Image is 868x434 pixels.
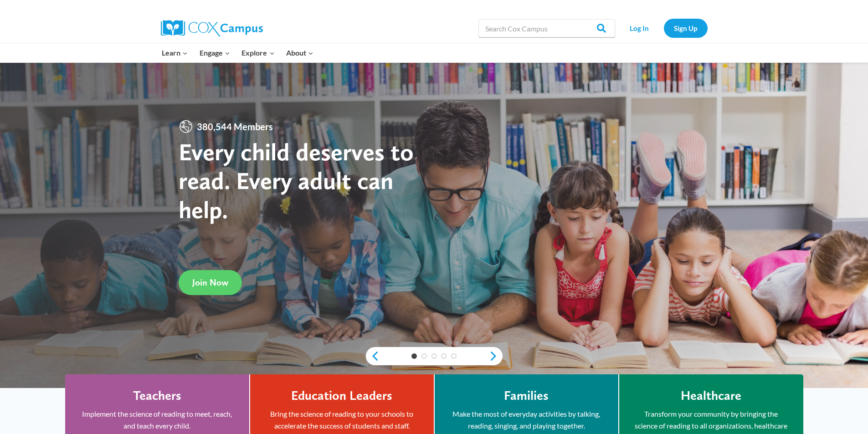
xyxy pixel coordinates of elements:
[133,388,181,403] h4: Teachers
[451,353,457,359] a: 5
[79,408,236,431] p: Implement the science of reading to meet, reach, and teach every child.
[478,19,615,37] input: Search Cox Campus
[156,43,319,62] nav: Primary Navigation
[286,47,313,59] span: About
[441,353,447,359] a: 4
[448,408,605,431] p: Make the most of everyday activities by talking, reading, singing, and playing together.
[241,47,274,59] span: Explore
[366,347,503,365] div: content slider buttons
[162,47,188,59] span: Learn
[200,47,230,59] span: Engage
[421,353,427,359] a: 2
[504,388,549,403] h4: Families
[179,137,414,224] strong: Every child deserves to read. Every adult can help.
[431,353,437,359] a: 3
[161,20,263,36] img: Cox Campus
[489,351,503,362] a: next
[264,408,420,431] p: Bring the science of reading to your schools to accelerate the success of students and staff.
[681,388,741,403] h4: Healthcare
[620,19,708,37] nav: Secondary Navigation
[664,19,708,37] a: Sign Up
[366,351,380,362] a: previous
[192,277,228,288] span: Join Now
[179,270,242,295] a: Join Now
[193,119,277,134] span: 380,544 Members
[291,388,392,403] h4: Education Leaders
[411,353,417,359] a: 1
[620,19,659,37] a: Log In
